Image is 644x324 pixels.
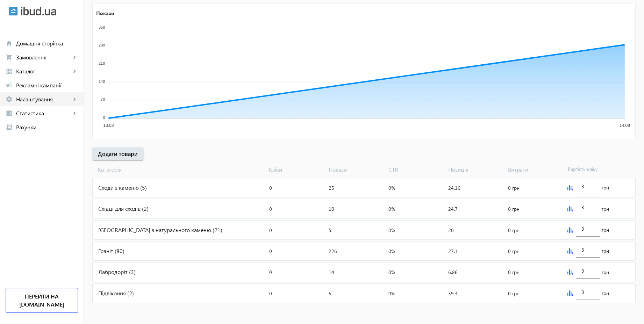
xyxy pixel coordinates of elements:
tspan: 280 [99,43,105,47]
mat-icon: grid_view [6,68,13,75]
span: 25 [329,185,334,191]
span: Рекламні кампанії [16,82,78,89]
span: 0% [388,206,395,212]
div: [GEOGRAPHIC_DATA] з натурального каменю (21) [93,221,266,239]
span: 0 [269,269,272,275]
img: ibud_text.svg [21,7,56,16]
span: 0 грн [508,248,520,254]
img: graph.svg [567,248,573,254]
span: 0 [269,185,272,191]
span: 5 [329,290,331,297]
tspan: 140 [99,79,105,83]
span: 24.7 [448,206,458,212]
img: graph.svg [567,185,573,190]
tspan: 0 [103,115,105,120]
span: 0 грн [508,269,520,275]
span: 226 [329,248,337,254]
span: 0% [388,269,395,275]
span: Замовлення [16,54,71,61]
span: Статистика [16,110,71,117]
span: Позиція [445,166,505,173]
span: 0 грн [508,206,520,212]
img: ibud.svg [9,7,18,16]
mat-icon: campaign [6,82,13,89]
div: Підвіконня (2) [93,284,266,303]
span: грн [602,247,609,254]
span: Витрати [505,166,565,173]
mat-icon: receipt_long [6,124,13,131]
span: 0% [388,290,395,297]
mat-icon: analytics [6,110,13,117]
span: 0 грн [508,227,520,233]
mat-icon: keyboard_arrow_right [71,96,78,103]
span: Рахунки [16,124,78,131]
span: 0% [388,185,395,191]
tspan: 350 [99,25,105,29]
tspan: 13.08 [103,123,114,128]
span: 24.16 [448,185,460,191]
span: Покази [326,166,386,173]
span: 27.1 [448,248,458,254]
span: 5 [329,227,331,233]
button: Додати товари [92,147,143,160]
span: 0 [269,290,272,297]
span: 0 грн [508,185,520,191]
img: graph.svg [567,206,573,211]
span: 0 [269,206,272,212]
tspan: 14.08 [620,123,630,128]
mat-icon: keyboard_arrow_right [71,68,78,75]
span: 14 [329,269,334,275]
mat-icon: home [6,40,13,47]
text: Покази [96,9,114,16]
div: Сходи з каменю (5) [93,178,266,197]
span: Категорія [92,166,266,173]
span: 0 грн [508,290,520,297]
mat-icon: shopping_cart [6,54,13,61]
span: Вартість кліку [565,166,625,173]
tspan: 70 [101,97,105,101]
span: Кліки [266,166,326,173]
span: 0% [388,248,395,254]
div: Граніт (80) [93,242,266,260]
span: 0 [269,227,272,233]
span: грн [602,226,609,233]
div: Лабродоріт (3) [93,262,266,281]
span: Домашня сторінка [16,40,78,47]
a: Перейти на [DOMAIN_NAME] [6,288,78,313]
span: грн [602,184,609,191]
mat-icon: settings [6,96,13,103]
span: 20 [448,227,454,233]
span: 39.4 [448,290,458,297]
span: CTR [386,166,445,173]
span: 10 [329,206,334,212]
span: грн [602,290,609,297]
span: 0 [269,248,272,254]
div: Східці для сходів (2) [93,199,266,218]
span: Додати товари [98,150,138,158]
span: 6.86 [448,269,458,275]
mat-icon: keyboard_arrow_right [71,54,78,61]
img: graph.svg [567,269,573,275]
span: грн [602,269,609,276]
img: graph.svg [567,290,573,296]
span: грн [602,206,609,213]
span: Каталог [16,68,71,75]
img: graph.svg [567,227,573,233]
span: 0% [388,227,395,233]
mat-icon: keyboard_arrow_right [71,110,78,117]
tspan: 210 [99,61,105,65]
span: Налаштування [16,96,71,103]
